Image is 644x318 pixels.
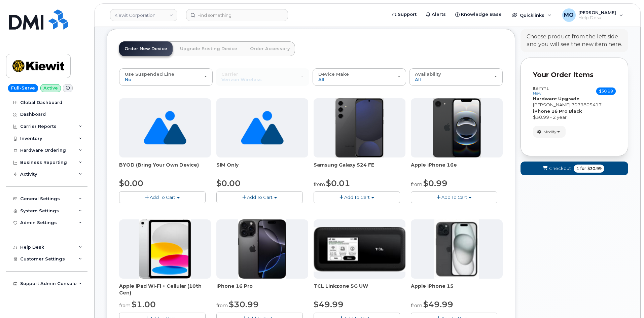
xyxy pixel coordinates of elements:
span: [PERSON_NAME] [533,102,570,107]
a: Order New Device [119,41,173,56]
button: Add To Cart [411,191,497,203]
span: Add To Cart [247,195,273,200]
span: Add To Cart [150,195,175,200]
div: Quicklinks [507,8,556,22]
input: Find something... [186,9,288,21]
span: All [318,77,324,82]
span: Use Suspended Line [125,71,174,77]
button: Availability All [409,68,503,86]
div: Apple iPad Wi-Fi + Cellular (10th Gen) [119,283,211,296]
span: $49.99 [423,299,453,309]
button: Modify [533,126,566,138]
span: Device Make [318,71,349,77]
button: Add To Cart [216,191,303,203]
span: $30.99 [587,166,602,172]
span: $30.99 [229,299,259,309]
small: from [119,303,131,309]
span: Alerts [432,11,446,18]
a: Knowledge Base [451,8,506,21]
div: Apple iPhone 16e [411,162,503,175]
button: Use Suspended Line No [119,68,213,86]
small: from [411,303,422,309]
strong: Hardware Upgrade [533,96,579,101]
span: $30.99 [596,87,616,95]
img: ipad10thgen.png [139,219,191,279]
img: linkzone5g.png [314,227,405,271]
img: no_image_found-2caef05468ed5679b831cfe6fc140e25e0c280774317ffc20a367ab7fd17291e.png [241,98,284,157]
h3: Item [533,86,549,96]
span: Checkout [549,165,571,172]
span: Modify [543,129,557,135]
img: no_image_found-2caef05468ed5679b831cfe6fc140e25e0c280774317ffc20a367ab7fd17291e.png [144,98,186,157]
div: BYOD (Bring Your Own Device) [119,162,211,175]
span: All [415,77,421,82]
span: No [125,77,131,82]
div: iPhone 16 Pro [216,283,308,296]
small: new [533,91,541,96]
span: for [579,166,587,172]
a: Order Accessory [245,41,295,56]
span: $0.01 [326,178,350,188]
iframe: Messenger Launcher [615,289,639,313]
div: TCL Linkzone 5G UW [314,283,405,296]
div: Mark Oyekunie [558,8,628,22]
div: Samsung Galaxy S24 FE [314,162,405,175]
span: $0.00 [119,178,143,188]
span: Quicklinks [520,12,544,18]
button: Add To Cart [119,191,206,203]
span: [PERSON_NAME] [578,10,616,15]
a: Support [387,8,421,21]
span: Add To Cart [344,195,370,200]
a: Alerts [421,8,451,21]
span: 1 [576,166,579,172]
img: iphone_16_pro.png [238,219,286,279]
a: Upgrade Existing Device [175,41,243,56]
span: $1.00 [132,299,156,309]
div: $30.99 - 2 year [533,114,616,120]
small: from [314,181,325,187]
span: #1 [543,85,549,91]
div: Choose product from the left side and you will see the new item here. [527,33,622,48]
span: MO [564,11,574,19]
span: $0.99 [423,178,448,188]
div: Apple iPhone 15 [411,283,503,296]
strong: Black [569,108,582,114]
button: Device Make All [313,68,406,86]
img: iphone16e.png [433,98,481,157]
span: Availability [415,71,441,77]
div: SIM Only [216,162,308,175]
small: from [411,181,422,187]
button: Add To Cart [314,191,400,203]
small: from [216,303,228,309]
span: Add To Cart [441,195,467,200]
span: Help Desk [578,15,616,21]
button: Checkout 1 for $30.99 [521,162,628,175]
a: Kiewit Corporation [110,9,177,21]
span: $49.99 [314,299,344,309]
span: Support [398,11,417,18]
span: 7079805417 [571,102,602,107]
p: Your Order Items [533,70,616,80]
strong: iPhone 16 Pro [533,108,568,114]
span: Knowledge Base [461,11,502,18]
span: $0.00 [216,178,241,188]
img: s24FE.jpg [335,98,384,157]
img: iphone15.jpg [434,219,479,279]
